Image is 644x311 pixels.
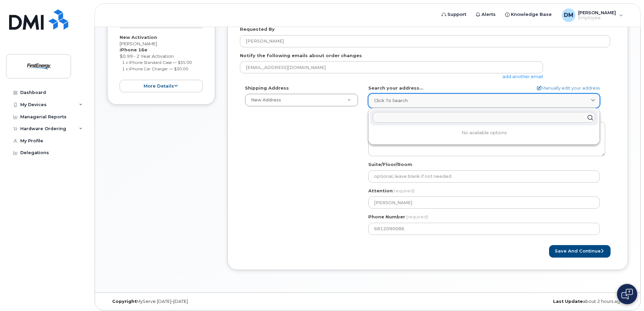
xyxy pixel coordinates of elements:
strong: New Activation [120,34,157,40]
span: (required) [393,188,415,193]
span: Support [447,11,466,18]
div: about 2 hours ago [454,299,628,304]
span: DM [564,11,573,19]
a: Manually edit your address [537,85,600,91]
a: Click to search [368,94,600,107]
label: Phone Number [368,214,405,220]
span: (required) [406,214,428,219]
a: Support [437,8,471,21]
small: 1 x iPhone Standard Case — $35.00 [122,60,192,65]
label: Requested By [240,26,275,32]
span: Employee [578,15,616,21]
a: Alerts [471,8,500,21]
input: optional, leave blank if not needed [368,170,600,183]
a: New Address [245,94,358,106]
label: Suite/Floor/Room [368,161,412,168]
strong: iPhone 16e [120,47,147,52]
p: No available options [370,130,598,136]
span: New Address [251,97,281,102]
button: Save and Continue [549,245,611,258]
span: Click to search [374,97,408,104]
button: more details [120,80,203,92]
label: Notify the following emails about order changes [240,52,362,59]
small: 1 x iPhone Car Charger — $30.00 [122,66,188,71]
strong: Copyright [112,299,137,304]
div: MyServe [DATE]–[DATE] [107,299,281,304]
label: Search your address... [368,85,423,91]
span: Alerts [481,11,496,18]
div: [PERSON_NAME] $0.99 - 2 Year Activation [120,34,203,92]
div: Devin Miller [557,8,628,22]
span: Knowledge Base [511,11,552,18]
input: Example: John Smith [240,35,610,47]
label: Shipping Address [245,85,289,91]
label: Attention [368,188,415,194]
input: Example: john@appleseed.com [240,61,543,73]
a: Knowledge Base [500,8,556,21]
strong: Last Update [553,299,583,304]
a: add another email [502,74,543,79]
span: [PERSON_NAME] [578,10,616,15]
img: Open chat [621,289,633,300]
